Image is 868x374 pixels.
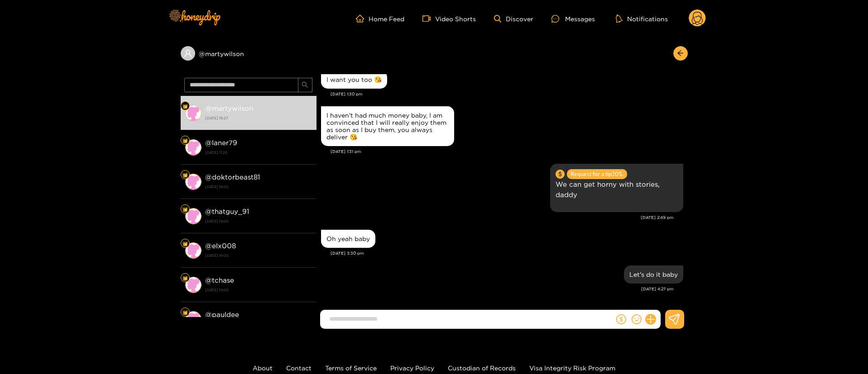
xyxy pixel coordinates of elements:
a: Terms of Service [325,365,377,371]
div: Let's do it baby [629,271,678,278]
a: Privacy Policy [390,365,434,371]
img: conversation [185,139,201,156]
span: home [356,14,369,23]
p: We can get horny with stories, daddy [556,179,678,200]
div: @martywilson [181,46,317,61]
div: Sep. 22, 4:27 pm [624,265,683,284]
button: dollar [614,312,628,326]
span: user [184,49,192,57]
span: Request for a tip 20 $. [567,169,627,179]
span: smile [632,314,642,324]
div: [DATE] 4:27 pm [321,286,674,292]
a: Visa Integrity Risk Program [529,365,615,371]
img: Fan Level [182,207,188,212]
img: Fan Level [182,138,188,143]
button: arrow-left [673,46,688,61]
strong: @ elx008 [205,242,236,250]
a: Video Shorts [422,14,476,23]
span: search [302,81,308,89]
img: Fan Level [182,241,188,246]
a: Home Feed [356,14,404,23]
img: Fan Level [182,310,188,315]
div: I haven't had much money baby, I am convinced that I will really enjoy them as soon as I buy them... [326,112,449,141]
strong: @ thatguy_91 [205,208,249,215]
strong: @ laner79 [205,139,237,147]
strong: @ martywilson [205,104,253,112]
strong: [DATE] 16:27 [205,114,312,122]
img: conversation [185,242,201,259]
div: [DATE] 1:31 pm [331,148,683,155]
img: Fan Level [182,104,188,109]
strong: [DATE] 11:26 [205,148,312,156]
span: arrow-left [677,50,684,57]
button: Notifications [613,14,671,23]
strong: @ doktorbeast81 [205,173,260,181]
strong: [DATE] 19:05 [205,217,312,225]
div: [DATE] 2:49 pm [321,214,674,221]
div: Messages [551,14,595,24]
img: conversation [185,311,201,327]
strong: @ pauldee [205,311,239,318]
img: Fan Level [182,275,188,281]
img: conversation [185,174,201,190]
span: dollar-circle [556,170,565,179]
div: Sep. 22, 3:30 pm [321,230,375,248]
div: [DATE] 1:30 pm [331,91,683,97]
a: Discover [494,15,533,23]
a: About [253,365,273,371]
span: video-camera [422,14,435,23]
a: Custodian of Records [448,365,516,371]
div: I want you too 😘 [326,76,382,83]
div: Sep. 22, 1:31 pm [321,106,454,146]
button: search [298,78,312,92]
strong: [DATE] 19:05 [205,286,312,294]
div: Sep. 22, 1:30 pm [321,71,387,89]
span: dollar [616,314,626,324]
img: conversation [185,105,201,121]
strong: @ tchase [205,276,234,284]
strong: [DATE] 19:05 [205,183,312,191]
img: conversation [185,208,201,224]
img: Fan Level [182,172,188,178]
img: conversation [185,277,201,293]
div: Oh yeah baby [326,235,370,242]
div: [DATE] 3:30 pm [331,250,683,256]
div: Sep. 22, 2:49 pm [550,164,683,212]
a: Contact [286,365,312,371]
strong: [DATE] 19:05 [205,251,312,260]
